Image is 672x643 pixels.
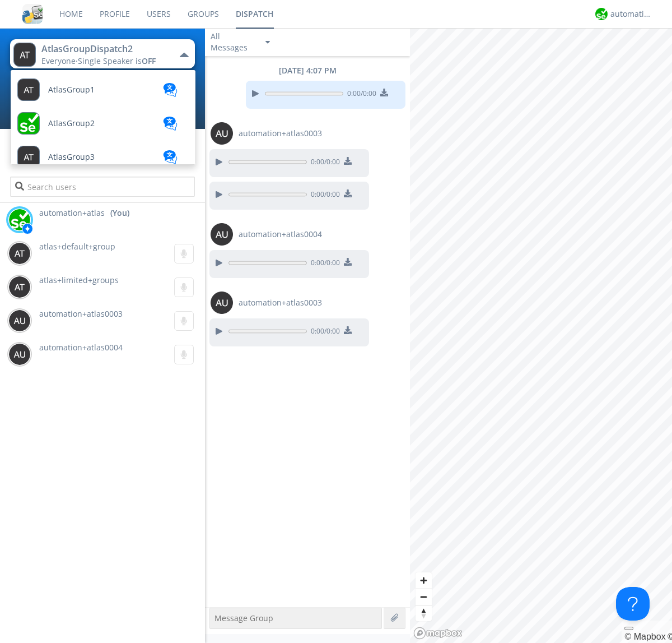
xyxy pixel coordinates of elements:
[416,589,432,605] button: Zoom out
[8,343,31,366] img: 373638.png
[41,55,167,67] div: Everyone ·
[413,627,463,640] a: Mapbox logo
[211,122,233,145] img: 373638.png
[78,55,156,66] span: Single Speaker is
[307,326,340,339] span: 0:00 / 0:00
[307,258,340,270] span: 0:00 / 0:00
[239,128,322,139] span: automation+atlas0003
[162,83,179,97] img: translation-blue.svg
[39,275,119,285] span: atlas+limited+groups
[380,89,388,96] img: download media button
[8,209,31,231] img: d2d01cd9b4174d08988066c6d424eccd
[205,65,410,76] div: [DATE] 4:07 PM
[39,308,123,319] span: automation+atlas0003
[265,41,270,44] img: caret-down-sm.svg
[595,8,608,20] img: d2d01cd9b4174d08988066c6d424eccd
[344,258,352,266] img: download media button
[10,70,196,165] ul: AtlasGroupDispatch2Everyone·Single Speaker isOFF
[41,43,167,55] div: AtlasGroupDispatch2
[416,572,432,589] button: Zoom in
[343,89,376,101] span: 0:00 / 0:00
[211,31,255,53] div: All Messages
[624,627,633,630] button: Toggle attribution
[39,241,115,252] span: atlas+default+group
[239,229,322,240] span: automation+atlas0004
[13,43,36,67] img: 373638.png
[22,4,43,24] img: cddb5a64eb264b2086981ab96f4c1ba7
[344,157,352,165] img: download media button
[48,119,95,128] span: AtlasGroup2
[416,605,432,621] span: Reset bearing to north
[416,589,432,605] span: Zoom out
[162,117,179,131] img: translation-blue.svg
[48,153,95,161] span: AtlasGroup3
[10,177,194,197] input: Search users
[211,223,233,246] img: 373638.png
[624,632,665,641] a: Mapbox
[39,207,105,219] span: automation+atlas
[307,157,340,169] span: 0:00 / 0:00
[344,189,352,197] img: download media button
[344,326,352,334] img: download media button
[239,297,322,308] span: automation+atlas0003
[8,242,31,265] img: 373638.png
[142,55,156,66] span: OFF
[110,207,129,219] div: (You)
[616,587,650,621] iframe: Toggle Customer Support
[48,86,95,94] span: AtlasGroup1
[610,8,652,20] div: automation+atlas
[211,292,233,314] img: 373638.png
[39,342,123,353] span: automation+atlas0004
[162,150,179,164] img: translation-blue.svg
[8,309,31,332] img: 373638.png
[416,605,432,621] button: Reset bearing to north
[8,276,31,298] img: 373638.png
[307,189,340,202] span: 0:00 / 0:00
[10,39,194,68] button: AtlasGroupDispatch2Everyone·Single Speaker isOFF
